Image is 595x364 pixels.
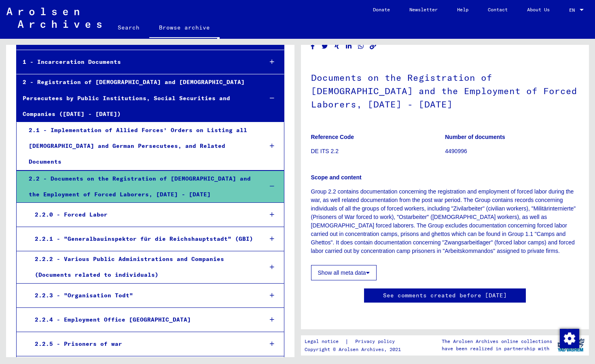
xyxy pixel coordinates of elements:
div: 2.2.5 - Prisoners of war [29,336,256,352]
div: 2.2 - Documents on the Registration of [DEMOGRAPHIC_DATA] and the Employment of Forced Laborers, ... [23,171,256,202]
span: EN [569,7,578,13]
p: Group 2.2 contains documentation concerning the registration and employment of forced labor durin... [311,187,579,255]
b: Scope and content [311,174,362,181]
button: Share on Twitter [321,41,329,51]
img: yv_logo.png [556,335,586,355]
a: Privacy policy [349,337,404,346]
a: Search [108,18,149,37]
button: Copy link [369,41,377,51]
div: 2.2.3 - "Organisation Todt" [29,288,256,303]
button: Show all meta data [311,265,377,280]
a: Legal notice [305,337,345,346]
div: 2.2.4 - Employment Office [GEOGRAPHIC_DATA] [29,312,256,328]
button: Share on Facebook [309,41,317,51]
p: 4490996 [445,147,579,156]
div: 2.1 - Implementation of Allied Forces’ Orders on Listing all [DEMOGRAPHIC_DATA] and German Persec... [23,122,256,170]
a: See comments created before [DATE] [383,291,507,300]
b: Number of documents [445,134,505,140]
img: Arolsen_neg.svg [6,8,102,28]
button: Share on LinkedIn [345,41,353,51]
p: DE ITS 2.2 [311,147,445,156]
img: Change consent [560,329,579,348]
p: Copyright © Arolsen Archives, 2021 [305,346,404,353]
a: Browse archive [149,18,220,39]
div: 1 - Incarceration Documents [17,54,256,70]
div: 2.2.2 - Various Public Administrations and Companies (Documents related to individuals) [29,251,256,283]
p: have been realized in partnership with [442,345,552,352]
div: 2.2.1 - "Generalbauinspektor für die Reichshauptstadt" (GBI) [29,231,256,247]
button: Share on WhatsApp [357,41,365,51]
div: 2 - Registration of [DEMOGRAPHIC_DATA] and [DEMOGRAPHIC_DATA] Persecutees by Public Institutions,... [17,74,256,122]
button: Share on Xing [333,41,341,51]
div: | [305,337,404,346]
h1: Documents on the Registration of [DEMOGRAPHIC_DATA] and the Employment of Forced Laborers, [DATE]... [311,59,579,121]
p: The Arolsen Archives online collections [442,338,552,345]
b: Reference Code [311,134,354,140]
div: 2.2.0 - Forced Labor [29,207,256,223]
